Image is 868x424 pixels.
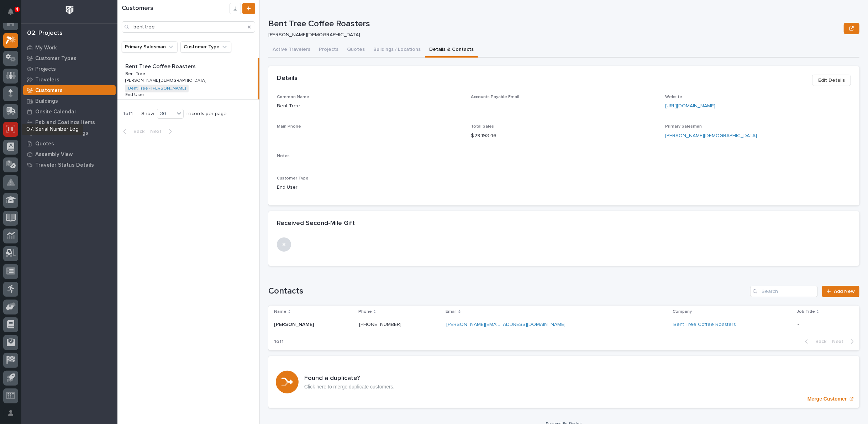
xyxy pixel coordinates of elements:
p: Projects [35,66,56,73]
h1: Contacts [268,286,747,296]
p: Click here to merge duplicate customers. [304,384,395,390]
h2: Details [277,75,298,82]
a: Travelers [21,74,117,85]
p: records per page [186,111,227,117]
h2: Received Second-Mile Gift [277,220,355,227]
span: Primary Salesman [665,124,702,129]
p: Automated Drawings [35,130,88,136]
h3: Found a duplicate? [304,375,395,382]
p: Onsite Calendar [35,109,77,115]
p: 1 of 1 [268,333,289,350]
a: Assembly View [21,149,117,160]
p: Company [673,308,692,316]
p: [PERSON_NAME] [274,320,315,328]
button: Active Travelers [268,43,315,58]
span: Main Phone [277,124,301,129]
a: Quotes [21,138,117,149]
button: Quotes [343,43,369,58]
a: [URL][DOMAIN_NAME] [665,103,715,108]
p: [PERSON_NAME][DEMOGRAPHIC_DATA] [268,32,838,38]
p: My Work [35,45,57,51]
p: Traveler Status Details [35,162,94,168]
p: Travelers [35,77,59,83]
p: Bent Tree Coffee Roasters [268,19,841,29]
button: Customer Type [180,41,231,53]
a: Buildings [21,96,117,106]
span: Back [129,128,144,135]
span: Back [811,338,826,345]
a: Bent Tree - [PERSON_NAME] [128,86,186,91]
p: Customer Types [35,55,77,62]
div: 02. Projects [27,29,63,37]
p: Job Title [797,308,815,316]
span: Edit Details [818,76,845,85]
span: Accounts Payable Email [471,95,520,99]
p: [PERSON_NAME][DEMOGRAPHIC_DATA] [125,77,207,83]
a: My Work [21,42,117,53]
p: Assembly View [35,151,73,158]
a: Customers [21,85,117,96]
button: Primary Salesman [122,41,178,53]
p: $ 29,193.46 [471,132,657,140]
span: Notes [277,154,290,158]
span: Next [150,128,166,135]
p: Bent Tree [125,70,147,76]
img: Workspace Logo [63,4,76,17]
p: Fab and Coatings Items [35,119,95,126]
p: Name [274,308,286,316]
button: Notifications [3,4,18,19]
button: Details & Contacts [425,43,478,58]
button: Buildings / Locations [369,43,425,58]
a: Projects [21,64,117,74]
p: Merge Customer [807,396,847,402]
input: Search [750,286,818,297]
a: Traveler Status Details [21,160,117,170]
p: Show [141,111,154,117]
div: Notifications4 [9,9,18,20]
button: Back [117,128,147,135]
span: Customer Type [277,176,309,181]
p: Phone [358,308,372,316]
p: End User [125,91,146,97]
a: Add New [822,286,859,297]
button: Back [799,338,829,345]
p: 4 [16,7,18,12]
span: Next [832,338,848,345]
p: Quotes [35,141,54,147]
span: Add New [834,289,855,294]
span: Common Name [277,95,309,99]
a: Bent Tree Coffee Roasters [673,322,736,328]
p: Bent Tree [277,102,463,110]
a: Customer Types [21,53,117,64]
a: Merge Customer [268,356,859,408]
button: Next [829,338,859,345]
p: - [798,320,800,328]
a: Automated Drawings [21,128,117,138]
span: Total Sales [471,124,494,129]
button: Next [147,128,178,135]
p: End User [277,184,463,191]
button: Projects [315,43,343,58]
a: [PERSON_NAME][DEMOGRAPHIC_DATA] [665,132,757,140]
tr: [PERSON_NAME][PERSON_NAME] [PHONE_NUMBER] [PERSON_NAME][EMAIL_ADDRESS][DOMAIN_NAME] Bent Tree Cof... [268,318,859,331]
span: Website [665,95,682,99]
input: Search [122,21,255,33]
p: Bent Tree Coffee Roasters [125,62,197,70]
p: Customers [35,87,63,94]
p: Email [446,308,457,316]
h1: Customers [122,5,230,12]
p: 1 of 1 [117,105,138,123]
div: 30 [157,110,174,118]
a: [PERSON_NAME][EMAIL_ADDRESS][DOMAIN_NAME] [446,322,565,327]
a: Onsite Calendar [21,106,117,117]
p: Buildings [35,98,58,104]
button: Edit Details [812,75,851,86]
p: - [471,102,657,110]
a: [PHONE_NUMBER] [359,322,401,327]
a: Bent Tree Coffee RoastersBent Tree Coffee Roasters Bent TreeBent Tree [PERSON_NAME][DEMOGRAPHIC_D... [117,58,259,100]
a: Fab and Coatings Items [21,117,117,128]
